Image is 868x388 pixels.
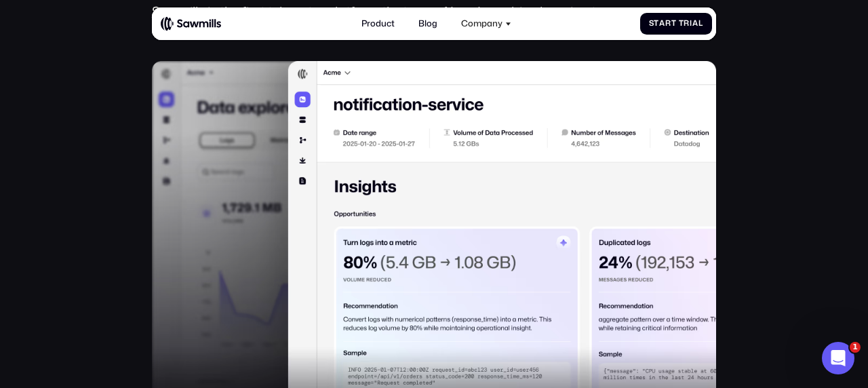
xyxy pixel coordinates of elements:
[649,19,654,28] span: S
[698,19,703,28] span: l
[679,19,684,28] span: T
[455,12,518,36] div: Company
[690,19,692,28] span: i
[822,342,854,374] iframe: Intercom live chat
[461,18,502,28] div: Company
[692,19,698,28] span: a
[850,342,861,353] span: 1
[671,19,677,28] span: t
[640,13,712,35] a: StartTrial
[152,3,635,39] div: Sawmills is the first telemetry platform that uses AI and machine learning to slash observability...
[355,12,401,36] a: Product
[412,12,443,36] a: Blog
[665,19,671,28] span: r
[659,19,665,28] span: a
[684,19,690,28] span: r
[654,19,659,28] span: t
